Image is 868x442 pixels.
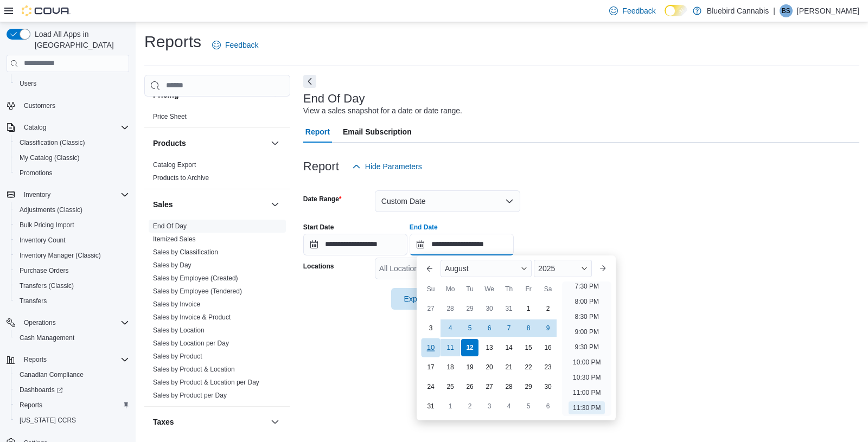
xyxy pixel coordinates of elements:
[20,153,80,162] span: My Catalog (Classic)
[441,260,532,277] div: Button. Open the month selector. August is currently selected.
[797,4,859,17] p: [PERSON_NAME]
[421,299,558,416] div: August, 2025
[520,358,537,376] div: day-22
[11,76,133,91] button: Users
[153,199,266,210] button: Sales
[153,378,259,387] span: Sales by Product & Location per Day
[539,339,557,356] div: day-16
[153,300,200,309] span: Sales by Invoice
[422,300,439,317] div: day-27
[569,386,605,399] li: 11:00 PM
[153,138,186,149] h3: Products
[780,4,793,17] div: Braden Shay
[20,334,74,342] span: Cash Management
[773,4,775,17] p: |
[24,190,50,199] span: Inventory
[11,135,133,150] button: Classification (Classic)
[20,297,47,305] span: Transfers
[153,391,227,400] span: Sales by Product per Day
[11,413,133,428] button: [US_STATE] CCRS
[2,120,133,135] button: Catalog
[481,398,498,415] div: day-3
[153,174,209,182] span: Products to Archive
[153,261,192,269] a: Sales by Day
[20,121,50,134] button: Catalog
[20,316,129,329] span: Operations
[481,300,498,317] div: day-30
[15,414,80,427] a: [US_STATE] CCRS
[15,294,51,308] a: Transfers
[269,198,282,211] button: Sales
[11,398,133,413] button: Reports
[24,355,47,364] span: Reports
[500,300,518,317] div: day-31
[570,295,603,308] li: 8:00 PM
[15,136,129,149] span: Classification (Classic)
[569,356,605,369] li: 10:00 PM
[144,220,290,406] div: Sales
[421,260,438,277] button: Previous Month
[445,264,469,273] span: August
[442,319,459,337] div: day-4
[15,264,73,277] a: Purchase Orders
[15,136,90,149] a: Classification (Classic)
[15,219,129,232] span: Bulk Pricing Import
[153,161,196,169] a: Catalog Export
[15,331,129,344] span: Cash Management
[153,222,187,230] span: End Of Day
[153,326,205,335] span: Sales by Location
[153,366,235,373] a: Sales by Product & Location
[520,339,537,356] div: day-15
[534,260,592,277] div: Button. Open the year selector. 2025 is currently selected.
[569,371,605,384] li: 10:30 PM
[15,151,84,164] a: My Catalog (Classic)
[15,203,129,216] span: Adjustments (Classic)
[153,248,218,257] span: Sales by Classification
[11,367,133,382] button: Canadian Compliance
[569,401,605,414] li: 11:30 PM
[15,331,79,344] a: Cash Management
[153,112,187,121] span: Price Sheet
[24,318,56,327] span: Operations
[153,287,242,296] span: Sales by Employee (Tendered)
[269,415,282,428] button: Taxes
[24,123,46,132] span: Catalog
[20,370,84,379] span: Canadian Compliance
[391,288,452,310] button: Export
[20,281,74,290] span: Transfers (Classic)
[442,378,459,395] div: day-25
[15,279,78,292] a: Transfers (Classic)
[539,358,557,376] div: day-23
[20,401,42,409] span: Reports
[410,234,514,255] input: Press the down key to enter a popover containing a calendar. Press the escape key to close the po...
[153,339,229,348] span: Sales by Location per Day
[208,34,263,56] a: Feedback
[15,368,88,381] a: Canadian Compliance
[269,137,282,150] button: Products
[539,300,557,317] div: day-2
[153,365,235,374] span: Sales by Product & Location
[144,31,201,53] h1: Reports
[20,353,129,366] span: Reports
[2,187,133,202] button: Inventory
[539,319,557,337] div: day-9
[20,138,85,147] span: Classification (Classic)
[11,150,133,165] button: My Catalog (Classic)
[461,280,478,298] div: Tu
[500,280,518,298] div: Th
[11,382,133,398] a: Dashboards
[153,313,231,322] span: Sales by Invoice & Product
[422,378,439,395] div: day-24
[442,339,459,356] div: day-11
[442,280,459,298] div: Mo
[15,77,129,90] span: Users
[481,319,498,337] div: day-6
[442,398,459,415] div: day-1
[24,101,55,110] span: Customers
[500,339,518,356] div: day-14
[305,121,330,143] span: Report
[15,383,67,396] a: Dashboards
[144,110,290,127] div: Pricing
[153,352,202,361] span: Sales by Product
[30,29,129,50] span: Load All Apps in [GEOGRAPHIC_DATA]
